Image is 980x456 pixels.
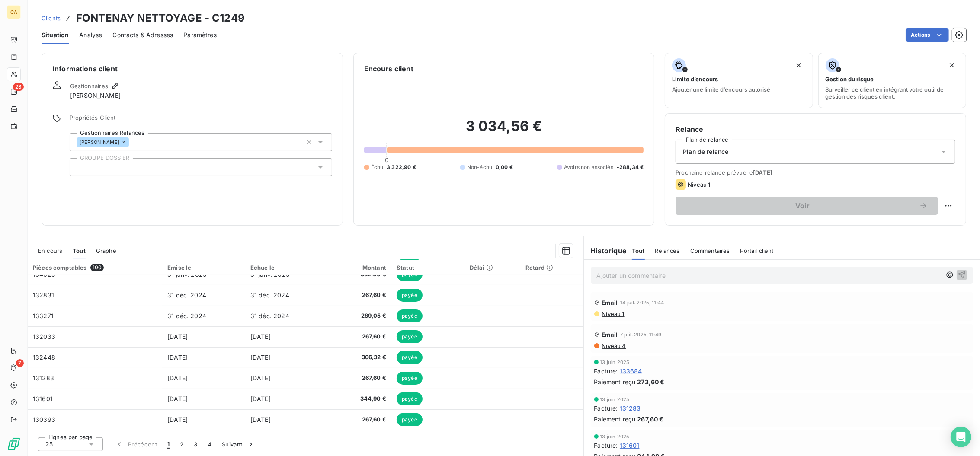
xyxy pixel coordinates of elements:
[76,10,245,26] h3: FONTENAY NETTOYAGE - C1249
[167,333,188,340] span: [DATE]
[167,312,206,319] span: 31 déc. 2024
[594,367,618,376] span: Facture :
[600,434,630,439] span: 13 juin 2025
[601,310,625,317] span: Niveau 1
[250,333,271,340] span: [DATE]
[385,156,388,163] span: 0
[7,437,21,451] img: Logo LeanPay
[397,413,423,426] span: payée
[33,416,55,423] span: 130393
[52,64,332,74] h6: Informations client
[826,76,874,83] span: Gestion du risque
[620,332,661,337] span: 7 juil. 2025, 11:49
[602,331,618,338] span: Email
[203,435,217,453] button: 4
[906,28,949,42] button: Actions
[620,300,664,305] span: 14 juil. 2025, 11:44
[525,264,578,271] div: Retard
[42,31,69,39] span: Situation
[620,441,640,450] span: 131601
[496,163,513,171] span: 0,00 €
[90,264,104,271] span: 100
[688,181,710,188] span: Niveau 1
[467,163,492,171] span: Non-échu
[333,415,386,424] span: 267,60 €
[333,312,386,320] span: 289,05 €
[333,395,386,403] span: 344,90 €
[601,342,626,349] span: Niveau 4
[397,264,459,271] div: Statut
[167,374,188,382] span: [DATE]
[167,354,188,361] span: [DATE]
[333,332,386,341] span: 267,60 €
[167,264,240,271] div: Émise le
[665,53,813,108] button: Limite d’encoursAjouter une limite d’encours autorisé
[397,289,423,302] span: payée
[33,291,54,299] span: 132831
[112,31,173,39] span: Contacts & Adresses
[73,247,86,254] span: Tout
[189,435,203,453] button: 3
[250,374,271,382] span: [DATE]
[33,264,157,271] div: Pièces comptables
[620,404,641,413] span: 131283
[602,299,618,306] span: Email
[397,309,423,322] span: payée
[167,291,206,299] span: 31 déc. 2024
[333,291,386,300] span: 267,60 €
[129,138,136,146] input: Ajouter une valeur
[672,86,770,93] span: Ajouter une limite d’encours autorisé
[80,140,119,145] span: [PERSON_NAME]
[600,397,630,402] span: 13 juin 2025
[594,404,618,413] span: Facture :
[740,247,774,254] span: Portail client
[594,377,636,386] span: Paiement reçu
[676,169,955,176] span: Prochaine relance prévue le
[594,415,636,424] span: Paiement reçu
[690,247,730,254] span: Commentaires
[250,291,289,299] span: 31 déc. 2024
[183,31,217,39] span: Paramètres
[77,163,84,171] input: Ajouter une valeur
[686,202,919,209] span: Voir
[584,246,627,256] h6: Historique
[676,197,938,215] button: Voir
[397,372,423,385] span: payée
[38,247,62,254] span: En cours
[250,354,271,361] span: [DATE]
[7,5,21,19] div: CA
[364,118,644,143] h2: 3 034,56 €
[397,351,423,364] span: payée
[96,247,116,254] span: Graphe
[162,435,175,453] button: 1
[250,395,271,402] span: [DATE]
[33,354,55,361] span: 132448
[217,435,260,453] button: Suivant
[175,435,189,453] button: 2
[683,147,728,156] span: Plan de relance
[753,169,772,176] span: [DATE]
[676,124,955,134] h6: Relance
[33,374,54,382] span: 131283
[672,76,718,83] span: Limite d’encours
[470,264,515,271] div: Délai
[564,163,613,171] span: Avoirs non associés
[397,330,423,343] span: payée
[333,264,386,271] div: Montant
[250,264,323,271] div: Échue le
[387,163,416,171] span: 3 322,90 €
[167,440,170,449] span: 1
[632,247,645,254] span: Tout
[250,312,289,319] span: 31 déc. 2024
[620,367,642,376] span: 133684
[617,163,644,171] span: -288,34 €
[250,416,271,423] span: [DATE]
[70,91,121,100] span: [PERSON_NAME]
[364,64,413,74] h6: Encours client
[951,427,971,447] div: Open Intercom Messenger
[33,333,55,340] span: 132033
[826,86,959,100] span: Surveiller ce client en intégrant votre outil de gestion des risques client.
[13,83,24,91] span: 23
[397,392,423,405] span: payée
[70,83,108,89] span: Gestionnaires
